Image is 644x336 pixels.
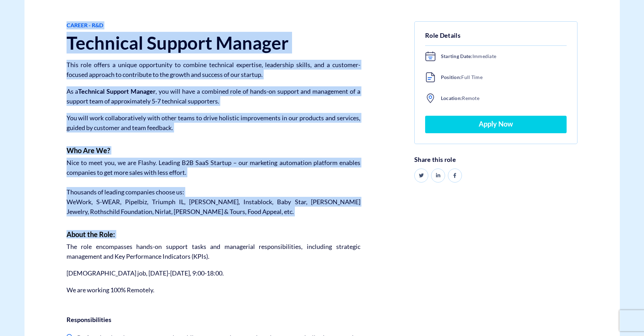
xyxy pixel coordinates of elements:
[67,230,113,238] strong: About the Role
[67,187,360,216] p: Thousands of leading companies choose us: WeWork, S-WEAR, Pipelbiz, Triumph IL, [PERSON_NAME], In...
[448,169,462,183] a: Share on Facebook
[414,169,428,183] a: Share on Twitter
[425,30,567,46] h5: Role Details
[78,87,155,95] strong: Technical Support Manager
[67,285,360,295] p: We are working 100% Remotely.
[67,21,360,29] span: Career - R&D
[67,146,110,155] strong: Who Are We?
[436,52,563,60] span: Immediate
[67,242,360,261] p: The role encompasses hands-on support tasks and managerial responsibilities, including strategic ...
[425,116,567,133] a: Apply Now
[441,53,472,59] b: Starting Date:
[425,93,436,103] img: location.svg
[67,113,360,133] p: You will work collaboratively with other teams to drive holistic improvements in our products and...
[431,169,445,183] a: Share on LinkedIn
[67,268,360,278] p: [DEMOGRAPHIC_DATA] job, [DATE]-[DATE], 9:00-18:00.
[425,51,436,62] img: asap.svg
[67,33,360,53] h1: Technical Support Manager
[425,72,436,83] img: time.svg
[414,156,578,163] h6: Share this role
[441,95,462,101] b: Location:
[436,94,563,102] span: Remote
[441,74,462,80] b: Position:
[67,158,360,177] p: Nice to meet you, we are Flashy. Leading B2B SaaS Startup – our marketing automation platform ena...
[67,316,111,323] strong: Responsibilities
[67,230,360,238] h4: :
[67,86,360,106] p: As a , you will have a combined role of hands-on support and management of a support team of appr...
[436,73,563,81] span: Full Time
[67,60,360,79] p: This role offers a unique opportunity to combine technical expertise, leadership skills, and a cu...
